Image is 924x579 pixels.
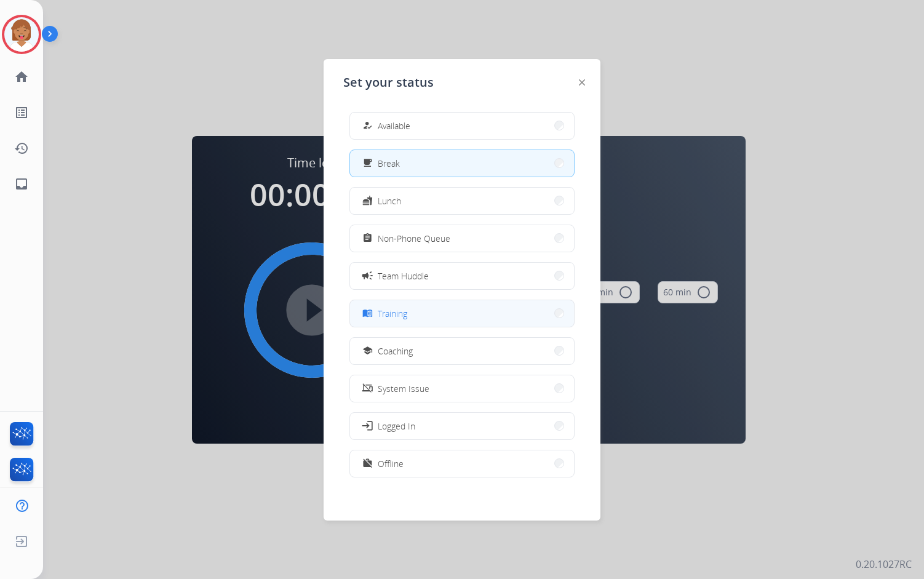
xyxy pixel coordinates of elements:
span: Set your status [343,74,434,91]
mat-icon: history [14,141,29,156]
button: Team Huddle [350,263,574,289]
mat-icon: campaign [361,270,373,282]
img: close-button [579,79,585,86]
button: Coaching [350,338,574,364]
span: System Issue [378,382,429,395]
mat-icon: phonelink_off [362,383,373,394]
mat-icon: list_alt [14,105,29,120]
mat-icon: inbox [14,177,29,191]
button: Available [350,113,574,139]
span: Break [378,157,400,170]
button: Non-Phone Queue [350,225,574,252]
mat-icon: how_to_reg [362,121,373,131]
img: avatar [4,17,39,52]
button: Training [350,300,574,327]
button: Lunch [350,188,574,214]
span: Offline [378,457,404,470]
span: Logged In [378,420,415,433]
span: Available [378,119,410,132]
mat-icon: home [14,70,29,84]
mat-icon: assignment [362,233,373,244]
mat-icon: login [361,420,373,432]
span: Team Huddle [378,270,429,282]
span: Coaching [378,345,413,357]
button: System Issue [350,375,574,402]
span: Lunch [378,194,401,207]
p: 0.20.1027RC [856,557,912,572]
mat-icon: school [362,346,373,356]
span: Training [378,307,407,320]
button: Offline [350,450,574,477]
mat-icon: free_breakfast [362,158,373,169]
mat-icon: fastfood [362,196,373,206]
mat-icon: menu_book [362,308,373,319]
mat-icon: work_off [362,458,373,469]
span: Non-Phone Queue [378,232,450,245]
button: Logged In [350,413,574,439]
button: Break [350,150,574,177]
